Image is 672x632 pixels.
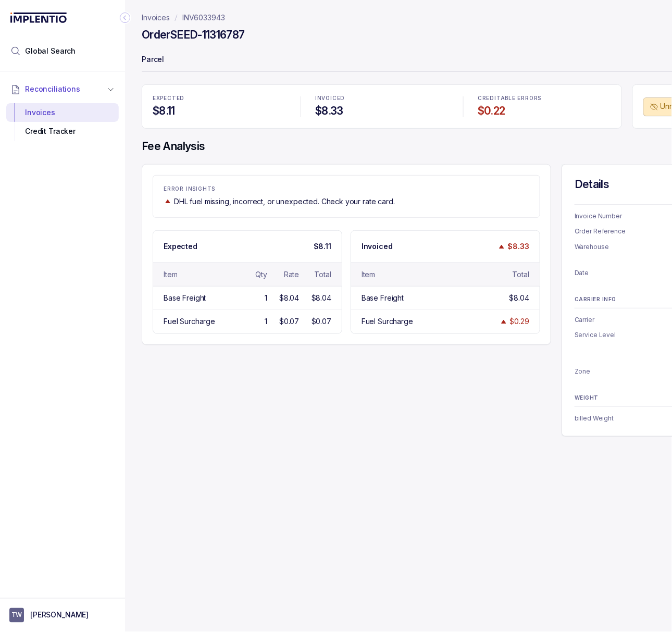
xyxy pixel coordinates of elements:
div: 1 [265,293,267,303]
div: $0.07 [279,316,299,327]
nav: breadcrumb [142,13,225,23]
div: Item [362,269,375,280]
img: trend image [500,318,508,326]
div: Fuel Surcharge [362,316,413,327]
h4: $0.22 [478,104,611,118]
div: Credit Tracker [15,122,110,141]
p: [PERSON_NAME] [30,610,89,621]
div: Rate [284,269,299,280]
span: User initials [9,608,24,623]
p: $8.11 [314,241,331,252]
p: $8.33 [508,241,529,252]
div: $0.29 [510,316,529,327]
p: DHL fuel missing, incorrect, or unexpected. Check your rate card. [174,196,395,207]
div: $0.07 [312,316,331,327]
img: trend image [164,197,172,205]
p: INVOICED [315,95,449,102]
p: CREDITABLE ERRORS [478,95,611,102]
div: $8.04 [509,293,529,303]
div: Reconciliations [6,101,119,143]
div: $8.04 [312,293,331,303]
div: Base Freight [164,293,206,303]
a: INV6033943 [182,13,225,23]
p: EXPECTED [153,95,286,102]
span: Reconciliations [25,84,80,94]
a: Invoices [142,13,170,23]
div: Qty [255,269,267,280]
div: Item [164,269,177,280]
p: Expected [164,241,197,252]
div: Base Freight [362,293,404,303]
div: Collapse Icon [119,11,131,24]
div: 1 [265,316,267,327]
h4: Order SEED-11316787 [142,28,245,42]
span: Global Search [25,46,76,56]
h4: $8.11 [153,104,286,118]
div: Total [315,269,331,280]
button: User initials[PERSON_NAME] [9,608,116,623]
img: trend image [497,243,506,251]
div: Fuel Surcharge [164,316,215,327]
div: Invoices [15,103,110,122]
div: $8.04 [279,293,299,303]
p: ERROR INSIGHTS [164,186,529,192]
div: Total [513,269,529,280]
p: Invoiced [362,241,393,252]
h4: $8.33 [315,104,449,118]
button: Reconciliations [6,78,119,101]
